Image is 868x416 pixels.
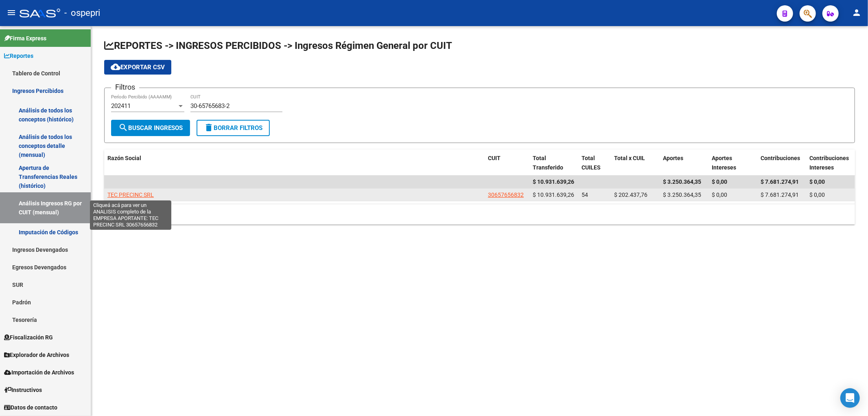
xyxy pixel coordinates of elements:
[64,4,100,22] span: - ospepri
[533,155,563,171] span: Total Transferido
[757,150,806,176] datatable-header-cell: Contribuciones
[7,8,16,18] mat-icon: menu
[107,155,141,161] span: Razón Social
[614,155,645,161] span: Total x CUIL
[488,155,501,161] span: CUIT
[104,60,171,75] button: Exportar CSV
[614,191,647,198] span: $ 202.437,76
[761,155,800,161] span: Contribuciones
[663,191,701,198] span: $ 3.250.364,35
[118,123,128,132] mat-icon: search
[533,191,574,198] span: $ 10.931.639,26
[204,124,262,132] span: Borrar Filtros
[104,40,452,51] span: REPORTES -> INGRESOS PERCIBIDOS -> Ingresos Régimen General por CUIT
[663,155,683,161] span: Aportes
[104,150,485,176] datatable-header-cell: Razón Social
[4,350,69,359] span: Explorador de Archivos
[611,150,660,176] datatable-header-cell: Total x CUIL
[663,178,701,185] span: $ 3.250.364,35
[4,403,57,412] span: Datos de contacto
[4,333,53,342] span: Fiscalización RG
[111,81,139,93] h3: Filtros
[204,123,214,132] mat-icon: delete
[533,178,574,185] span: $ 10.931.639,26
[809,178,825,185] span: $ 0,00
[660,150,708,176] datatable-header-cell: Aportes
[840,388,860,408] div: Open Intercom Messenger
[118,124,183,132] span: Buscar Ingresos
[712,191,727,198] span: $ 0,00
[4,385,42,394] span: Instructivos
[761,178,799,185] span: $ 7.681.274,91
[529,150,578,176] datatable-header-cell: Total Transferido
[582,191,588,198] span: 54
[852,8,861,18] mat-icon: person
[809,155,849,171] span: Contribuciones Intereses
[712,178,727,185] span: $ 0,00
[111,102,131,110] span: 202411
[806,150,855,176] datatable-header-cell: Contribuciones Intereses
[111,64,165,71] span: Exportar CSV
[578,150,611,176] datatable-header-cell: Total CUILES
[4,34,46,43] span: Firma Express
[708,150,757,176] datatable-header-cell: Aportes Intereses
[197,120,270,136] button: Borrar Filtros
[712,155,736,171] span: Aportes Intereses
[4,368,74,377] span: Importación de Archivos
[111,120,190,136] button: Buscar Ingresos
[485,150,529,176] datatable-header-cell: CUIT
[582,155,601,171] span: Total CUILES
[809,191,825,198] span: $ 0,00
[107,191,154,198] span: TEC PRECINC SRL
[761,191,799,198] span: $ 7.681.274,91
[4,51,33,60] span: Reportes
[111,62,120,72] mat-icon: cloud_download
[488,191,524,198] span: 30657656832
